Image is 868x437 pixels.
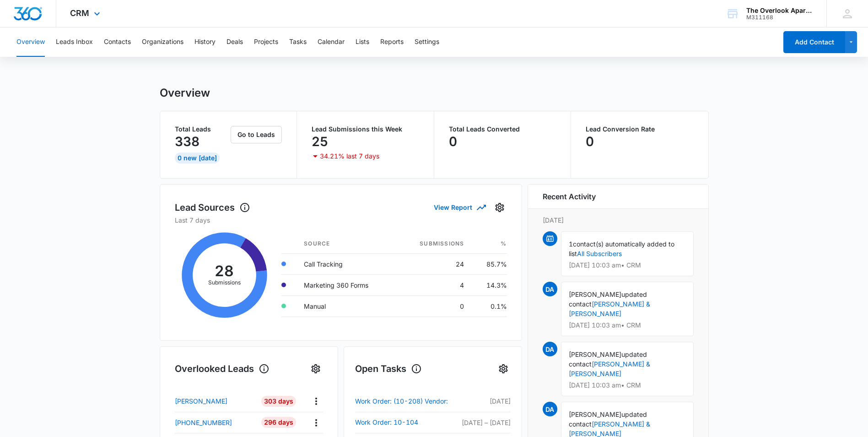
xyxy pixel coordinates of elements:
a: [PERSON_NAME] [175,396,255,406]
button: Actions [309,394,323,408]
a: Work Order: 10-104 [355,417,457,428]
a: [PERSON_NAME] & [PERSON_NAME] [569,300,650,317]
th: Submissions [397,234,471,254]
a: [PERSON_NAME] & [PERSON_NAME] [569,360,650,377]
p: [PHONE_NUMBER] [175,418,232,427]
p: 25 [312,134,328,149]
p: Lead Submissions this Week [312,126,419,132]
td: 24 [397,253,471,274]
div: 303 Days [261,396,296,407]
a: [PHONE_NUMBER] [175,418,255,427]
h6: Recent Activity [543,191,596,202]
button: Settings [492,200,507,215]
button: Leads Inbox [56,27,93,57]
h1: Overview [160,86,210,100]
button: Tasks [289,27,307,57]
button: Projects [254,27,278,57]
p: [DATE] 10:03 am • CRM [569,322,686,328]
td: 85.7% [471,253,507,274]
button: Calendar [318,27,345,57]
button: Organizations [142,27,183,57]
p: [PERSON_NAME] [175,396,227,406]
th: Source [297,234,397,254]
p: Total Leads [175,126,229,132]
span: DA [543,342,557,356]
a: Work Order: (10-208) Vendor: [355,396,457,407]
button: Lists [356,27,369,57]
button: Contacts [104,27,131,57]
button: Reports [380,27,404,57]
p: [DATE] – [DATE] [457,418,510,427]
span: contact(s) automatically added to list [569,240,674,257]
a: Go to Leads [231,131,282,138]
td: 0.1% [471,295,507,317]
button: History [194,27,216,57]
p: Lead Conversion Rate [586,126,694,132]
span: 1 [569,240,573,248]
td: 14.3% [471,274,507,295]
button: Add Contact [783,31,845,53]
td: Call Tracking [297,253,397,274]
button: Overview [16,27,45,57]
p: 338 [175,134,199,149]
span: CRM [70,8,89,18]
p: 34.21% last 7 days [320,153,379,159]
span: [PERSON_NAME] [569,350,621,358]
button: Settings [415,27,439,57]
p: [DATE] [457,396,510,406]
p: 0 [449,134,457,149]
div: account name [746,7,813,14]
a: All Subscribers [577,250,622,257]
p: Last 7 days [175,215,507,225]
button: Settings [308,361,323,376]
h1: Open Tasks [355,362,422,376]
p: Total Leads Converted [449,126,556,132]
span: [PERSON_NAME] [569,290,621,298]
div: 296 Days [261,417,296,428]
button: Go to Leads [231,126,282,143]
p: [DATE] [543,215,694,225]
button: Actions [309,415,323,430]
span: [PERSON_NAME] [569,410,621,418]
button: Settings [496,361,511,376]
h1: Lead Sources [175,201,250,214]
span: DA [543,282,557,296]
td: Manual [297,295,397,317]
button: View Report [434,199,485,215]
h1: Overlooked Leads [175,362,270,376]
p: [DATE] 10:03 am • CRM [569,262,686,268]
div: account id [746,14,813,21]
th: % [471,234,507,254]
p: 0 [586,134,594,149]
button: Deals [226,27,243,57]
td: 4 [397,274,471,295]
td: 0 [397,295,471,317]
span: DA [543,402,557,416]
p: [DATE] 10:03 am • CRM [569,382,686,388]
div: 0 New [DATE] [175,153,220,164]
td: Marketing 360 Forms [297,274,397,295]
